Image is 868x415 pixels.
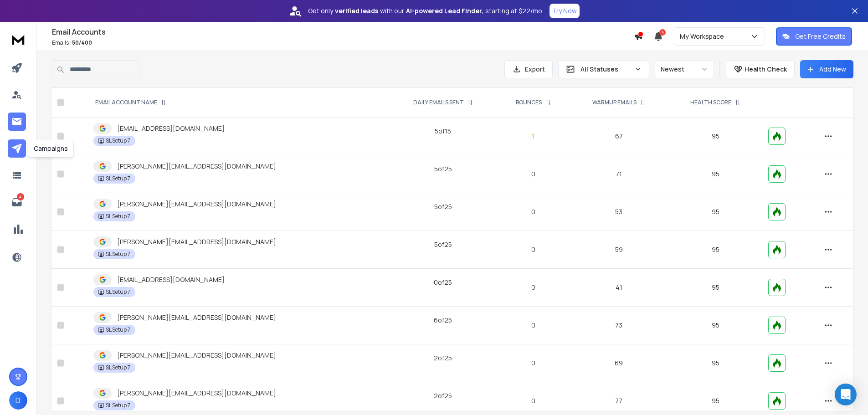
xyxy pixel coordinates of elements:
td: 67 [570,118,668,155]
div: 2 of 25 [434,354,452,363]
p: Get Free Credits [795,32,846,41]
button: D [9,391,27,410]
td: 95 [668,344,763,382]
p: SL Setup 7 [106,175,130,182]
span: 50 / 400 [72,39,92,46]
button: Add New [800,60,853,78]
p: 0 [503,396,564,405]
div: Campaigns [28,140,74,157]
td: 95 [668,269,763,307]
p: WARMUP EMAILS [592,99,637,106]
p: 0 [503,207,564,216]
div: 5 of 15 [435,127,451,136]
p: 4 [17,193,24,200]
p: DAILY EMAILS SENT [413,99,464,106]
p: SL Setup 7 [106,288,130,296]
p: 0 [503,283,564,292]
p: 0 [503,321,564,330]
div: EMAIL ACCOUNT NAME [95,99,166,106]
div: Open Intercom Messenger [835,384,857,405]
p: All Statuses [580,65,631,74]
p: [PERSON_NAME][EMAIL_ADDRESS][DOMAIN_NAME] [117,313,276,322]
td: 95 [668,193,763,231]
p: SL Setup 7 [106,326,130,333]
td: 95 [668,155,763,193]
td: 95 [668,118,763,155]
td: 41 [570,269,668,307]
p: 0 [503,245,564,254]
button: Newest [655,60,714,78]
p: [PERSON_NAME][EMAIL_ADDRESS][DOMAIN_NAME] [117,237,276,246]
p: HEALTH SCORE [690,99,731,106]
p: [PERSON_NAME][EMAIL_ADDRESS][DOMAIN_NAME] [117,351,276,360]
p: [PERSON_NAME][EMAIL_ADDRESS][DOMAIN_NAME] [117,162,276,171]
p: Emails : [52,39,634,46]
div: 5 of 25 [434,202,452,211]
h1: Email Accounts [52,26,634,37]
p: SL Setup 7 [106,137,130,144]
p: [EMAIL_ADDRESS][DOMAIN_NAME] [117,124,225,133]
td: 95 [668,231,763,269]
p: SL Setup 7 [106,213,130,220]
p: [PERSON_NAME][EMAIL_ADDRESS][DOMAIN_NAME] [117,200,276,209]
td: 69 [570,344,668,382]
p: SL Setup 7 [106,251,130,258]
p: My Workspace [680,32,728,41]
div: 2 of 25 [434,391,452,400]
strong: AI-powered Lead Finder, [406,6,483,15]
td: 95 [668,307,763,344]
p: SL Setup 7 [106,402,130,409]
p: SL Setup 7 [106,364,130,371]
p: 0 [503,169,564,179]
a: 4 [8,193,26,211]
span: 4 [659,29,666,36]
button: Get Free Credits [776,27,852,46]
div: 0 of 25 [434,278,452,287]
td: 53 [570,193,668,231]
td: 73 [570,307,668,344]
button: Export [504,60,553,78]
p: Health Check [745,65,787,74]
td: 71 [570,155,668,193]
div: 6 of 25 [434,316,452,325]
p: 1 [503,132,564,141]
p: Get only with our starting at $22/mo [308,6,542,15]
p: [EMAIL_ADDRESS][DOMAIN_NAME] [117,275,225,284]
p: Try Now [552,6,577,15]
button: Health Check [726,60,795,78]
button: Try Now [550,4,580,18]
img: logo [9,31,27,48]
td: 59 [570,231,668,269]
div: 5 of 25 [434,240,452,249]
p: [PERSON_NAME][EMAIL_ADDRESS][DOMAIN_NAME] [117,389,276,398]
div: 5 of 25 [434,164,452,174]
p: 0 [503,359,564,368]
strong: verified leads [335,6,378,15]
p: BOUNCES [516,99,542,106]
